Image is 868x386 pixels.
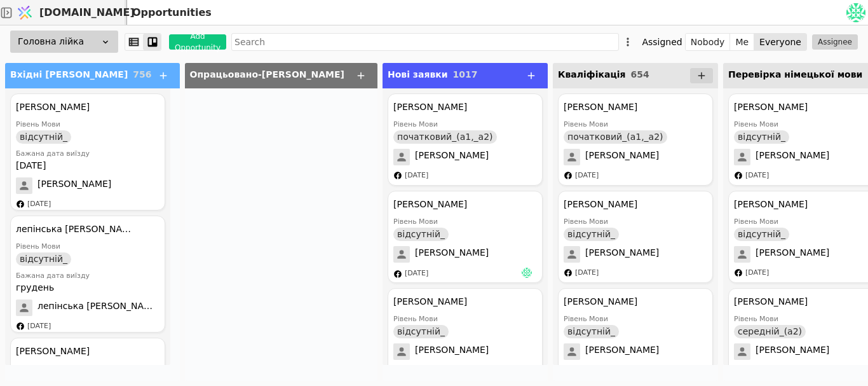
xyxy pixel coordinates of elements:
[522,268,532,278] img: Ан
[558,93,713,186] div: [PERSON_NAME]Рівень Мовипочатковий_(а1,_а2)[PERSON_NAME][DATE]
[734,198,808,211] div: [PERSON_NAME]
[16,322,25,331] img: facebook.svg
[13,1,127,25] a: [DOMAIN_NAME]
[734,130,789,144] div: відсутній_
[393,130,497,144] div: початковий_(а1,_а2)
[564,268,573,277] img: facebook.svg
[388,69,448,79] span: Нові заявки
[16,200,25,209] img: facebook.svg
[10,216,165,333] div: лепінська [PERSON_NAME]Рівень Мовивідсутній_Бажана дата виїздугруденьлепінська [PERSON_NAME][DATE]
[575,268,599,279] div: [DATE]
[415,246,489,263] span: [PERSON_NAME]
[393,325,449,338] div: відсутній_
[745,365,769,376] div: [DATE]
[564,100,637,114] div: [PERSON_NAME]
[388,93,543,186] div: [PERSON_NAME]Рівень Мовипочатковий_(а1,_а2)[PERSON_NAME][DATE]
[728,69,862,79] span: Перевірка німецької мови
[27,321,51,332] div: [DATE]
[564,130,667,144] div: початковий_(а1,_а2)
[161,34,226,50] a: Add Opportunity
[453,69,478,79] span: 1017
[127,5,212,20] h2: Opportunities
[393,198,467,211] div: [PERSON_NAME]
[405,170,428,181] div: [DATE]
[16,120,60,130] div: Рівень Мови
[10,31,118,53] div: Головна лійка
[393,100,467,114] div: [PERSON_NAME]
[564,314,608,325] div: Рівень Мови
[393,120,438,130] div: Рівень Мови
[16,252,71,266] div: відсутній_
[10,93,165,210] div: [PERSON_NAME]Рівень Мовивідсутній_Бажана дата виїзду[DATE][PERSON_NAME][DATE]
[564,120,608,130] div: Рівень Мови
[393,270,402,279] img: facebook.svg
[393,228,449,241] div: відсутній_
[575,170,599,181] div: [DATE]
[558,191,713,283] div: [PERSON_NAME]Рівень Мовивідсутній_[PERSON_NAME][DATE]
[405,268,428,279] div: [DATE]
[745,170,769,181] div: [DATE]
[37,177,111,194] span: [PERSON_NAME]
[631,69,649,79] span: 654
[734,268,743,277] img: facebook.svg
[133,69,151,79] span: 756
[734,295,808,308] div: [PERSON_NAME]
[393,217,438,228] div: Рівень Мови
[564,295,637,308] div: [PERSON_NAME]
[564,217,608,228] div: Рівень Мови
[734,217,778,228] div: Рівень Мови
[564,171,573,180] img: facebook.svg
[16,364,60,375] div: Рівень Мови
[405,365,428,376] div: [DATE]
[564,228,619,241] div: відсутній_
[564,325,619,338] div: відсутній_
[15,1,34,25] img: Logo
[10,69,128,79] span: Вхідні [PERSON_NAME]
[558,288,713,380] div: [PERSON_NAME]Рівень Мовивідсутній_[PERSON_NAME][DATE]
[388,288,543,380] div: [PERSON_NAME]Рівень Мовивідсутній_[PERSON_NAME][DATE]
[393,295,467,308] div: [PERSON_NAME]
[39,5,135,20] span: [DOMAIN_NAME]
[756,246,829,263] span: [PERSON_NAME]
[388,191,543,283] div: [PERSON_NAME]Рівень Мовивідсутній_[PERSON_NAME][DATE]Ан
[686,33,731,51] button: Nobody
[734,325,806,338] div: середній_(а2)
[575,365,599,376] div: [DATE]
[393,314,438,325] div: Рівень Мови
[415,149,489,165] span: [PERSON_NAME]
[393,171,402,180] img: facebook.svg
[734,314,778,325] div: Рівень Мови
[585,149,659,165] span: [PERSON_NAME]
[16,100,90,114] div: [PERSON_NAME]
[16,271,159,282] div: Бажана дата виїзду
[745,268,769,279] div: [DATE]
[16,242,60,252] div: Рівень Мови
[190,69,344,79] span: Опрацьовано-[PERSON_NAME]
[16,281,159,294] div: грудень
[734,120,778,130] div: Рівень Мови
[16,130,71,144] div: відсутній_
[734,100,808,114] div: [PERSON_NAME]
[730,33,754,51] button: Me
[231,33,619,51] input: Search
[812,34,858,50] button: Assignee
[756,149,829,165] span: [PERSON_NAME]
[169,34,226,50] button: Add Opportunity
[16,345,90,358] div: [PERSON_NAME]
[585,246,659,263] span: [PERSON_NAME]
[585,343,659,360] span: [PERSON_NAME]
[415,343,489,360] span: [PERSON_NAME]
[734,228,789,241] div: відсутній_
[564,198,637,211] div: [PERSON_NAME]
[734,171,743,180] img: facebook.svg
[37,300,159,316] span: лепінська [PERSON_NAME]
[642,33,682,51] div: Assigned
[754,33,806,51] button: Everyone
[756,343,829,360] span: [PERSON_NAME]
[846,3,865,22] img: fd4630185765f275fc86a5896eb00c8f
[16,149,159,160] div: Бажана дата виїзду
[27,199,51,210] div: [DATE]
[558,69,626,79] span: Кваліфікація
[16,223,137,236] div: лепінська [PERSON_NAME]
[16,159,159,172] div: [DATE]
